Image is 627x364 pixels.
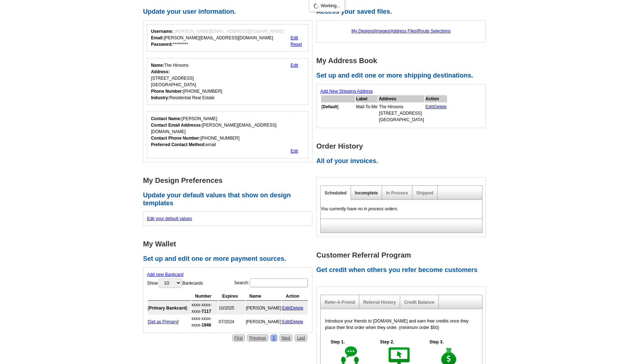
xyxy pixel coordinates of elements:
[147,272,183,277] a: Add new Bankcard
[363,300,396,305] a: Referral History
[316,57,490,65] h1: My Address Book
[327,339,349,345] h5: Step 1.
[379,95,424,102] th: Address
[316,266,490,274] h2: Get credit when others you refer become customers
[316,8,490,16] h2: Access your saved files.
[234,278,308,288] label: Search:
[174,29,284,34] span: [PERSON_NAME][EMAIL_ADDRESS][DOMAIN_NAME]
[149,306,186,311] b: Primary Bankcard
[232,334,245,342] a: First
[323,104,337,109] b: Default
[280,334,293,342] a: Next
[151,89,183,94] strong: Phone Number:
[143,240,316,248] h1: My Wallet
[271,334,277,342] a: 1
[147,216,192,221] a: Edit your default values
[425,95,447,102] th: Action
[291,319,303,324] a: Delete
[151,29,173,34] strong: Username:
[379,103,424,123] td: The Hinsons [STREET_ADDRESS] [GEOGRAPHIC_DATA]
[202,309,211,314] strong: 7117
[425,103,447,123] td: |
[295,334,307,342] a: Last
[219,292,245,301] th: Expires
[191,302,218,315] td: xxxx-xxxx-xxxx-
[143,255,316,263] h2: Set up and edit one or more payment sources.
[151,116,182,121] strong: Contact Name:
[151,142,206,147] strong: Preferred Contact Method:
[151,63,164,68] strong: Name:
[321,103,355,123] td: [ ]
[320,24,482,38] div: | | |
[282,292,308,301] th: Action
[434,104,447,109] a: Delete
[246,315,282,328] td: [PERSON_NAME]
[316,72,490,80] h2: Set up and edit one or more shipping destinations.
[426,339,447,345] h5: Step 3.
[151,28,284,48] div: [PERSON_NAME][EMAIL_ADDRESS][DOMAIN_NAME] *********
[325,318,478,331] p: Introduce your friends to [DOMAIN_NAME] and earn free credits once they place their first order w...
[151,69,170,74] strong: Address:
[404,300,434,305] a: Credit Balance
[291,306,303,311] a: Delete
[247,334,268,342] a: Previous
[390,28,417,34] a: Address Files
[149,319,177,324] a: Set as Primary
[191,292,218,301] th: Number
[151,42,173,47] strong: Password:
[316,157,490,165] h2: All of your invoices.
[191,315,218,328] td: xxxx-xxxx-xxxx-
[282,306,290,311] a: Edit
[219,315,245,328] td: 07/2024
[147,58,308,105] div: Your personal details.
[325,300,355,305] a: Refer-A-Friend
[418,28,451,34] a: Route Selections
[151,123,202,128] strong: Contact Email Addresss:
[375,28,389,34] a: Images
[250,279,308,287] input: Search:
[355,190,378,196] a: Incomplete
[143,192,316,207] h2: Update your default values that show on design templates
[151,136,200,141] strong: Contact Phone Number:
[351,28,374,34] a: My Designs
[321,206,398,211] em: You currently have no in process orders.
[148,315,191,328] td: [ ]
[148,302,191,315] td: [ ]
[151,115,304,148] div: [PERSON_NAME] [PERSON_NAME][EMAIL_ADDRESS][DOMAIN_NAME] [PHONE_NUMBER] email
[313,3,319,9] img: loading...
[291,63,298,68] a: Edit
[291,42,302,47] a: Reset
[147,111,308,158] div: Who should we contact regarding order issues?
[151,35,164,40] strong: Email:
[356,95,378,102] th: Label
[246,292,282,301] th: Name
[325,190,347,196] a: Scheduled
[159,279,182,288] select: ShowBankcards
[356,103,378,123] td: Mail-To-Me
[282,315,308,328] td: |
[282,319,290,324] a: Edit
[291,149,298,154] a: Edit
[143,8,316,16] h2: Update your user information.
[219,302,245,315] td: 10/2025
[246,302,282,315] td: [PERSON_NAME]
[425,104,433,109] a: Edit
[320,89,373,94] a: Add New Shipping Address
[147,24,308,52] div: Your login information.
[147,278,203,288] label: Show Bankcards
[151,95,169,100] strong: Industry:
[386,190,408,196] a: In Process
[376,339,398,345] h5: Step 2.
[202,323,211,328] strong: 1946
[316,142,490,150] h1: Order History
[316,251,490,259] h1: Customer Referral Program
[143,177,316,184] h1: My Design Preferences
[151,62,222,101] div: The Hinsons [STREET_ADDRESS] [GEOGRAPHIC_DATA] [PHONE_NUMBER] Residential Real Estate
[291,35,298,40] a: Edit
[282,302,308,315] td: |
[416,190,433,196] a: Shipped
